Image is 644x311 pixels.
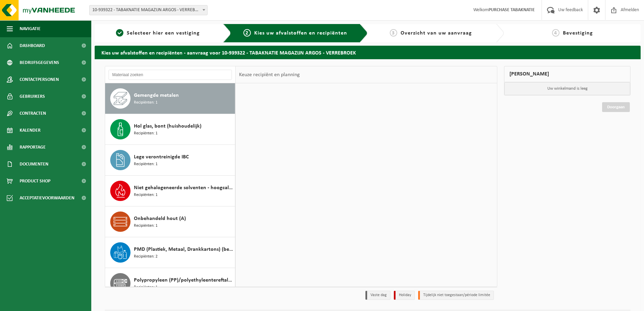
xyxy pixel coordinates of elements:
span: Rapportage [20,139,46,156]
li: Vaste dag [365,291,390,300]
span: Kalender [20,122,41,139]
span: Dashboard [20,37,45,54]
span: 10-939322 - TABAKNATIE MAGAZIJN ARGOS - VERREBROEK [89,5,208,15]
span: 10-939322 - TABAKNATIE MAGAZIJN ARGOS - VERREBROEK [90,5,207,15]
span: Contactpersonen [20,71,59,88]
span: Bevestiging [563,30,593,36]
div: Keuze recipiënt en planning [236,66,303,83]
span: Overzicht van uw aanvraag [401,30,472,36]
span: Navigatie [20,20,41,37]
span: Recipiënten: 1 [134,284,158,291]
span: Recipiënten: 1 [134,130,158,137]
span: Recipiënten: 1 [134,161,158,168]
span: Product Shop [20,173,50,190]
button: Polypropyleen (PP)/polyethyleentereftalaat (PET) spanbanden Recipiënten: 1 [105,268,235,299]
button: Hol glas, bont (huishoudelijk) Recipiënten: 1 [105,114,235,145]
span: Polypropyleen (PP)/polyethyleentereftalaat (PET) spanbanden [134,276,233,284]
input: Materiaal zoeken [109,70,232,80]
span: 3 [390,29,397,37]
span: Hol glas, bont (huishoudelijk) [134,122,201,130]
button: Niet gehalogeneerde solventen - hoogcalorisch in IBC Recipiënten: 1 [105,176,235,206]
div: [PERSON_NAME] [504,66,630,82]
a: 1Selecteer hier een vestiging [98,29,218,37]
span: 4 [552,29,559,37]
span: PMD (Plastiek, Metaal, Drankkartons) (bedrijven) [134,245,233,253]
li: Holiday [394,291,415,300]
span: Kies uw afvalstoffen en recipiënten [254,30,347,36]
button: Lege verontreinigde IBC Recipiënten: 1 [105,145,235,176]
span: Gebruikers [20,88,45,105]
button: PMD (Plastiek, Metaal, Drankkartons) (bedrijven) Recipiënten: 2 [105,237,235,268]
button: Onbehandeld hout (A) Recipiënten: 1 [105,206,235,237]
h2: Kies uw afvalstoffen en recipiënten - aanvraag voor 10-939322 - TABAKNATIE MAGAZIJN ARGOS - VERRE... [95,46,641,59]
li: Tijdelijk niet toegestaan/période limitée [418,291,494,300]
span: Recipiënten: 2 [134,253,158,260]
span: 1 [116,29,123,37]
button: Gemengde metalen Recipiënten: 1 [105,83,235,114]
p: Uw winkelmand is leeg [504,82,630,95]
span: Contracten [20,105,46,122]
span: Onbehandeld hout (A) [134,215,186,223]
span: Selecteer hier een vestiging [127,30,200,36]
span: Recipiënten: 1 [134,223,158,229]
span: Niet gehalogeneerde solventen - hoogcalorisch in IBC [134,184,233,192]
span: 2 [243,29,251,37]
strong: PURCHASE TABAKNATIE [488,7,535,13]
span: Lege verontreinigde IBC [134,153,189,161]
span: Recipiënten: 1 [134,192,158,198]
span: Gemengde metalen [134,91,179,99]
span: Documenten [20,156,48,173]
span: Acceptatievoorwaarden [20,190,74,206]
span: Recipiënten: 1 [134,99,158,106]
a: Doorgaan [602,102,630,112]
span: Bedrijfsgegevens [20,54,59,71]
